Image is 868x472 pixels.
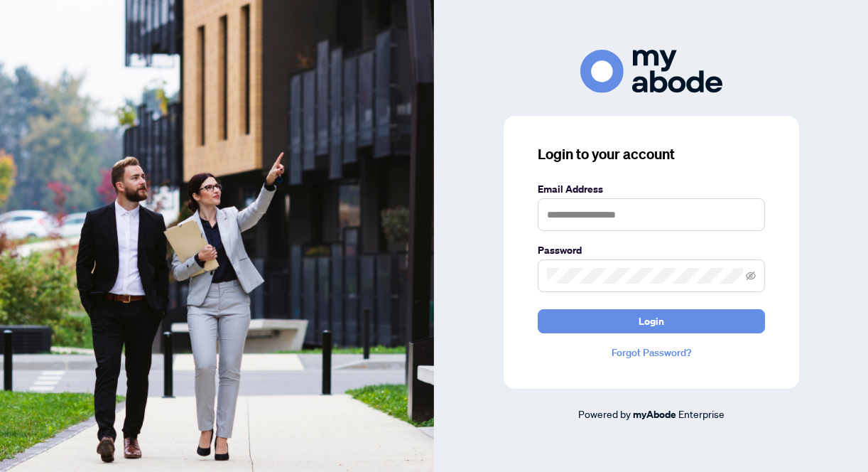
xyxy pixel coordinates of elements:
span: Powered by [578,407,631,420]
span: Login [639,310,664,333]
img: ma-logo [580,50,722,93]
span: Enterprise [678,407,725,420]
label: Password [538,242,765,258]
label: Email Address [538,181,765,197]
a: myAbode [633,407,676,422]
span: eye-invisible [746,271,756,281]
h3: Login to your account [538,144,765,164]
button: Login [538,309,765,333]
a: Forgot Password? [538,345,765,360]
